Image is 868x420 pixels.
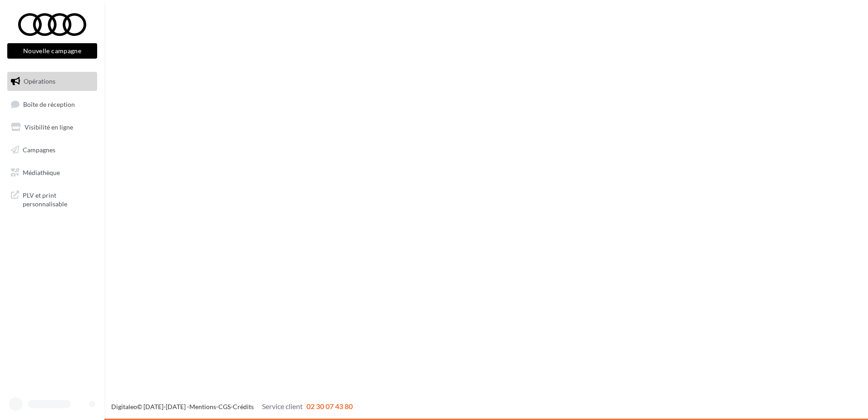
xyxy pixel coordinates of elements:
span: Médiathèque [23,168,60,176]
a: Opérations [5,72,99,91]
a: Campagnes [5,140,99,160]
a: Médiathèque [5,163,99,182]
span: Service client [262,402,303,410]
span: Campagnes [23,146,55,154]
span: © [DATE]-[DATE] - - - [111,403,353,410]
span: PLV et print personnalisable [23,189,94,209]
span: Visibilité en ligne [25,123,73,131]
span: Opérations [24,77,55,85]
span: Boîte de réception [23,100,75,108]
button: Nouvelle campagne [7,43,97,59]
span: 02 30 07 43 80 [306,402,353,410]
a: Crédits [233,403,254,410]
a: Boîte de réception [5,95,99,114]
a: Digitaleo [111,403,137,410]
a: Visibilité en ligne [5,118,99,137]
a: PLV et print personnalisable [5,185,99,212]
a: CGS [218,403,231,410]
a: Mentions [189,403,216,410]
